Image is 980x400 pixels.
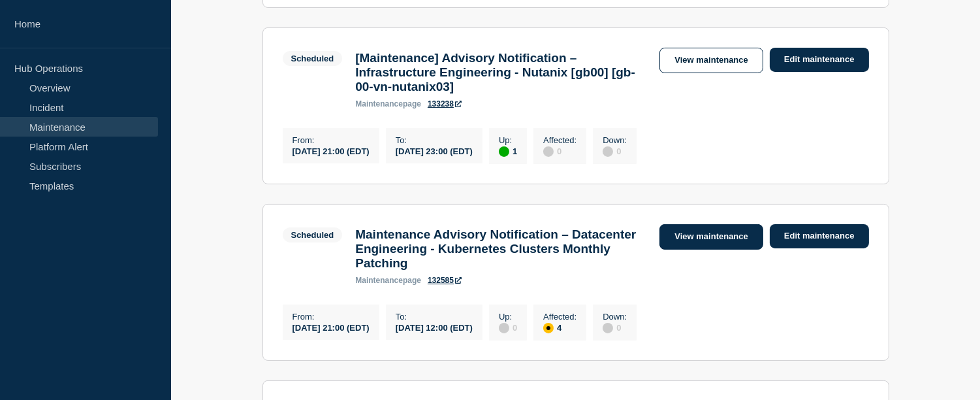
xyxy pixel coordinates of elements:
[499,145,517,157] div: 1
[291,230,334,240] div: Scheduled
[603,145,627,157] div: 0
[292,135,370,145] p: From :
[603,135,627,145] p: Down :
[603,323,613,333] div: disabled
[396,145,473,156] div: [DATE] 23:00 (EDT)
[291,54,334,63] div: Scheduled
[770,224,869,248] a: Edit maintenance
[396,322,473,333] div: [DATE] 12:00 (EDT)
[543,312,577,322] p: Affected :
[543,146,554,157] div: disabled
[659,224,763,250] a: View maintenance
[499,312,517,322] p: Up :
[396,312,473,322] p: To :
[396,135,473,145] p: To :
[499,322,517,333] div: 0
[770,48,869,72] a: Edit maintenance
[499,135,517,145] p: Up :
[543,145,577,157] div: 0
[499,146,509,157] div: up
[603,322,627,333] div: 0
[355,99,421,108] p: page
[603,146,613,157] div: disabled
[292,145,370,156] div: [DATE] 21:00 (EDT)
[355,276,421,285] p: page
[543,135,577,145] p: Affected :
[543,322,577,333] div: 4
[659,48,763,73] a: View maintenance
[499,323,509,333] div: disabled
[355,227,646,271] h3: Maintenance Advisory Notification – Datacenter Engineering - Kubernetes Clusters Monthly Patching
[603,312,627,322] p: Down :
[292,312,370,322] p: From :
[428,99,462,108] a: 133238
[292,322,370,333] div: [DATE] 21:00 (EDT)
[355,51,646,94] h3: [Maintenance] Advisory Notification – Infrastructure Engineering - Nutanix [gb00] [gb-00-vn-nutan...
[428,276,462,285] a: 132585
[543,323,554,333] div: affected
[355,276,403,285] span: maintenance
[355,99,403,108] span: maintenance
